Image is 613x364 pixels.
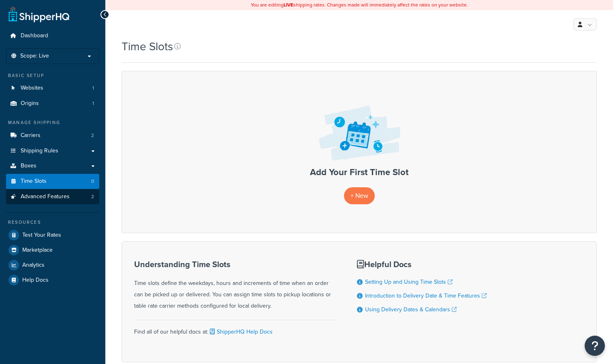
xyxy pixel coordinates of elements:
[9,6,69,22] a: ShipperHQ Home
[134,320,337,338] div: Find all of our helpful docs at:
[130,167,588,177] h3: Add Your First Time Slot
[21,193,70,200] span: Advanced Features
[21,132,41,139] span: Carriers
[6,119,99,126] div: Manage Shipping
[350,191,368,200] span: + New
[20,53,49,60] span: Scope: Live
[21,100,39,107] span: Origins
[6,81,99,96] a: Websites 1
[344,187,375,204] a: + New
[21,178,47,185] span: Time Slots
[122,39,173,54] h1: Time Slots
[6,72,99,79] div: Basic Setup
[6,96,99,111] a: Origins 1
[6,273,99,287] a: Help Docs
[92,85,94,92] span: 1
[21,32,48,39] span: Dashboard
[91,193,94,200] span: 2
[6,228,99,242] a: Test Your Rates
[6,258,99,272] a: Analytics
[6,174,99,189] a: Time Slots 0
[208,328,273,336] a: ShipperHQ Help Docs
[21,163,36,169] span: Boxes
[21,85,43,92] span: Websites
[22,262,45,269] span: Analytics
[22,277,49,284] span: Help Docs
[6,158,99,173] a: Boxes
[585,336,605,356] button: Open Resource Center
[6,28,99,43] a: Dashboard
[6,189,99,204] li: Advanced Features
[6,189,99,204] a: Advanced Features 2
[22,247,53,254] span: Marketplace
[6,219,99,226] div: Resources
[6,128,99,143] li: Carriers
[21,148,58,154] span: Shipping Rules
[365,291,487,300] a: Introduction to Delivery Date & Time Features
[6,96,99,111] li: Origins
[134,260,337,312] div: Time slots define the weekdays, hours and increments of time when an order can be picked up or de...
[6,128,99,143] a: Carriers 2
[6,143,99,158] a: Shipping Rules
[91,132,94,139] span: 2
[6,243,99,257] a: Marketplace
[284,1,293,9] b: LIVE
[365,305,457,314] a: Using Delivery Dates & Calendars
[365,278,453,286] a: Setting Up and Using Time Slots
[91,178,94,185] span: 0
[6,81,99,96] li: Websites
[22,232,61,239] span: Test Your Rates
[134,260,337,269] h3: Understanding Time Slots
[357,260,487,269] h3: Helpful Docs
[6,174,99,189] li: Time Slots
[92,100,94,107] span: 1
